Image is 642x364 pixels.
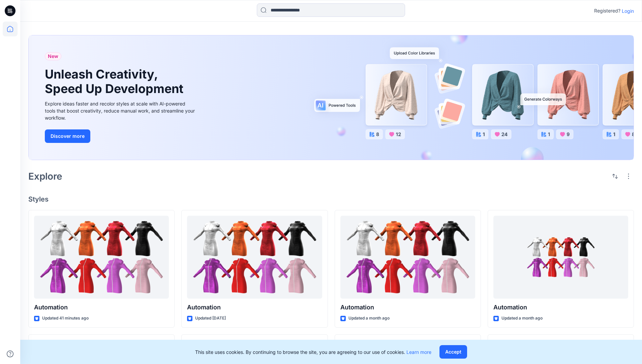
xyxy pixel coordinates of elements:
[493,303,628,312] p: Automation
[48,52,58,60] span: New
[348,315,390,322] p: Updated a month ago
[187,216,322,299] a: Automation
[622,7,634,14] p: Login
[42,315,89,322] p: Updated 41 minutes ago
[28,171,62,182] h2: Explore
[45,129,90,143] button: Discover more
[340,216,475,299] a: Automation
[594,7,620,15] p: Registered?
[34,216,169,299] a: Automation
[406,349,431,355] a: Learn more
[195,348,431,356] p: This site uses cookies. By continuing to browse the site, you are agreeing to our use of cookies.
[187,303,322,312] p: Automation
[34,303,169,312] p: Automation
[45,129,196,143] a: Discover more
[340,303,475,312] p: Automation
[45,67,186,96] h1: Unleash Creativity, Speed Up Development
[195,315,226,322] p: Updated [DATE]
[45,100,196,121] div: Explore ideas faster and recolor styles at scale with AI-powered tools that boost creativity, red...
[28,195,634,203] h4: Styles
[493,216,628,299] a: Automation
[501,315,543,322] p: Updated a month ago
[439,345,467,359] button: Accept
